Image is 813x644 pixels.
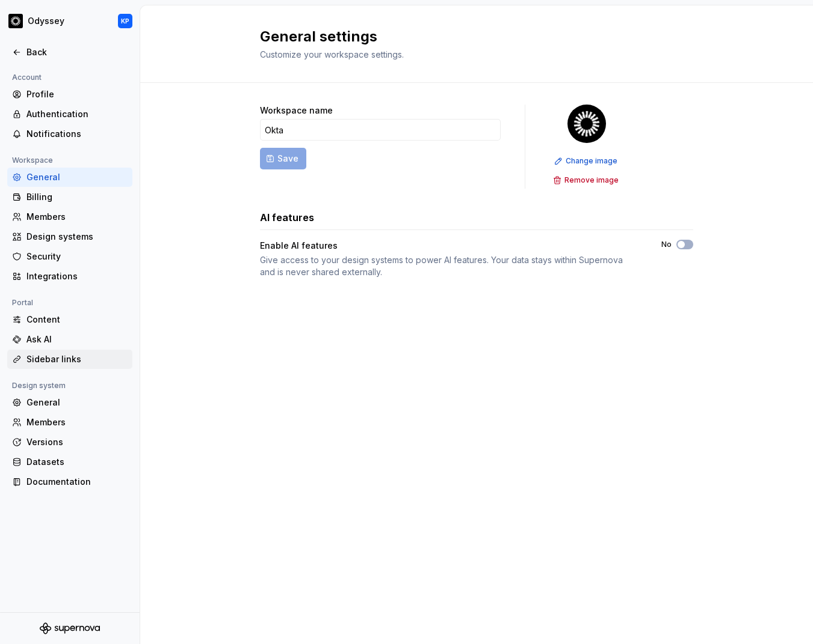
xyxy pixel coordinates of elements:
div: Design system [7,378,70,393]
span: Customize your workspace settings. [260,49,404,59]
button: Remove image [549,172,624,189]
div: Give access to your design systems to power AI features. Your data stays within Supernova and is ... [260,254,640,278]
a: Authentication [7,105,132,124]
a: Documentation [7,472,132,491]
a: Back [7,43,132,62]
h2: General settings [260,27,679,46]
a: Members [7,413,132,432]
div: Enable AI features [260,240,338,252]
img: c755af4b-9501-4838-9b3a-04de1099e264.png [8,14,23,28]
a: Security [7,247,132,266]
div: Odyssey [28,15,64,27]
div: Members [26,211,128,223]
div: Design systems [26,231,128,243]
a: Profile [7,85,132,104]
h3: AI features [260,210,314,225]
div: Workspace [7,153,58,168]
div: Billing [26,191,128,203]
div: General [26,396,128,409]
div: Integrations [26,270,128,282]
div: Notifications [26,128,128,140]
label: No [661,240,672,249]
div: Back [26,46,128,58]
label: Workspace name [260,105,333,117]
img: c755af4b-9501-4838-9b3a-04de1099e264.png [567,105,606,143]
span: Remove image [564,175,619,185]
div: Authentication [26,108,128,120]
div: Portal [7,296,38,310]
div: Versions [26,436,128,448]
div: General [26,171,128,183]
div: Sidebar links [26,353,128,365]
svg: Supernova Logo [40,622,100,634]
a: Members [7,207,132,226]
div: Account [7,70,46,85]
a: Sidebar links [7,350,132,369]
div: Ask AI [26,333,128,345]
div: Members [26,416,128,428]
a: Integrations [7,267,132,286]
div: Documentation [26,476,128,488]
div: Security [26,251,128,263]
button: OdysseyKP [2,8,137,34]
a: Datasets [7,452,132,472]
div: KP [121,16,129,26]
a: Versions [7,433,132,452]
button: Change image [551,153,623,169]
a: Ask AI [7,330,132,349]
div: Datasets [26,456,128,468]
span: Change image [566,156,617,166]
a: Billing [7,187,132,207]
a: Design systems [7,227,132,246]
a: Notifications [7,124,132,144]
div: Content [26,314,128,326]
a: General [7,393,132,412]
a: Content [7,310,132,329]
a: General [7,168,132,187]
div: Profile [26,88,128,100]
